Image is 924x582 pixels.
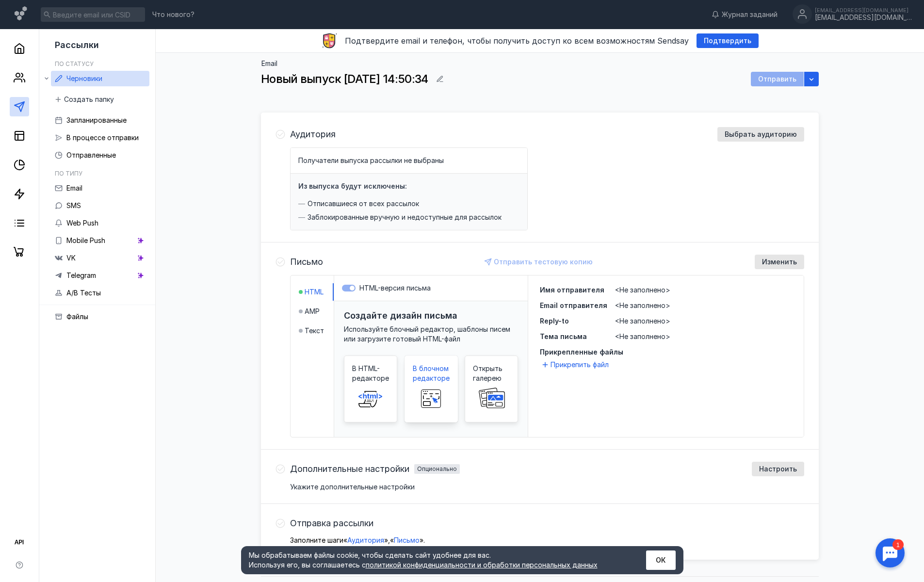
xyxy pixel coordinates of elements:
span: Рассылки [55,40,99,50]
h4: Аудитория [290,129,336,139]
a: Email [261,59,277,67]
span: Используйте блочный редактор, шаблоны писем или загрузите готовый HTML-файл [344,325,510,343]
span: Журнал заданий [722,10,778,19]
span: Прикрепленные файлы [540,347,792,357]
span: Тема письма [540,332,587,340]
span: Отправленные [66,151,116,159]
button: ОК [646,550,676,570]
h5: По типу [55,170,82,177]
span: В HTML-редакторе [352,364,389,383]
span: Заблокированные вручную и недоступные для рассылок [308,212,502,222]
div: Опционально [417,466,457,472]
p: Заполните шаги « » , « » . [290,535,804,545]
div: 1 [22,6,33,16]
div: [EMAIL_ADDRESS][DOMAIN_NAME] [815,14,912,22]
span: SMS [66,201,81,210]
span: Создать папку [64,96,114,104]
h3: Создайте дизайн письма [344,310,457,321]
span: Файлы [66,312,88,321]
span: Email [66,184,82,192]
input: Введите email или CSID [41,7,145,22]
span: Получатели выпуска рассылки не выбраны [298,156,444,164]
button: Аудитория [347,535,384,545]
a: Email [51,180,149,196]
span: Telegram [66,271,96,279]
span: Выбрать аудиторию [725,130,797,139]
button: Настроить [752,462,804,476]
span: Черновики [66,74,102,82]
span: Аудитория [347,536,384,544]
a: политикой конфиденциальности и обработки персональных данных [366,561,598,569]
span: Настроить [759,465,797,473]
a: VK [51,250,149,266]
div: Мы обрабатываем файлы cookie, чтобы сделать сайт удобнее для вас. Используя его, вы соглашаетесь c [249,550,622,570]
span: Email отправителя [540,301,607,309]
a: В процессе отправки [51,130,149,145]
span: <Не заполнено> [615,317,670,325]
span: Открыть галерею [473,364,510,383]
span: Изменить [762,258,797,266]
span: Имя отправителя [540,286,604,294]
a: Отправленные [51,147,149,163]
a: Файлы [51,309,149,324]
span: В процессе отправки [66,133,139,142]
span: AMP [305,307,320,316]
a: Что нового? [147,11,199,18]
h4: Письмо [290,257,323,267]
span: Запланированные [66,116,127,124]
span: Подтвердите email и телефон, чтобы получить доступ ко всем возможностям Sendsay [345,36,689,46]
span: VK [66,254,76,262]
span: Подтвердить [704,37,751,45]
h4: Отправка рассылки [290,518,373,528]
span: Прикрепить файл [551,360,609,370]
span: Письмо [394,536,420,544]
button: Создать папку [51,92,119,107]
span: Что нового? [152,11,195,18]
button: Выбрать аудиторию [717,127,804,142]
h4: Из выпуска будут исключены: [298,182,407,190]
span: Отписавшиеся от всех рассылок [308,199,419,209]
span: <Не заполнено> [615,301,670,309]
span: <Не заполнено> [615,332,670,340]
button: Прикрепить файл [540,359,613,371]
span: В блочном редакторе [413,364,450,383]
a: SMS [51,198,149,213]
a: Черновики [51,71,149,86]
button: Письмо [394,535,420,545]
button: Подтвердить [697,33,759,48]
a: Web Push [51,215,149,231]
div: [EMAIL_ADDRESS][DOMAIN_NAME] [815,7,912,13]
span: Mobile Push [66,236,105,244]
span: A/B Тесты [66,289,101,297]
a: Mobile Push [51,233,149,248]
span: <Не заполнено> [615,286,670,294]
span: HTML-версия письма [359,284,431,292]
span: Reply-to [540,317,569,325]
a: Telegram [51,268,149,283]
button: Изменить [755,255,804,269]
span: Дополнительные настройки [290,464,409,474]
a: A/B Тесты [51,285,149,301]
span: Укажите дополнительные настройки [290,483,415,491]
h5: По статусу [55,60,94,67]
span: Web Push [66,219,98,227]
h4: Дополнительные настройкиОпционально [290,464,460,474]
a: Запланированные [51,113,149,128]
a: Журнал заданий [707,10,782,19]
span: Новый выпуск [DATE] 14:50:34 [261,72,428,86]
span: Текст [305,326,324,336]
span: HTML [305,287,324,297]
